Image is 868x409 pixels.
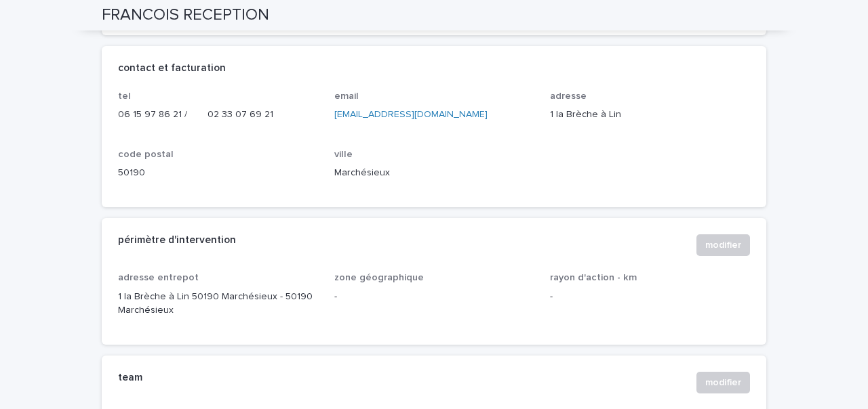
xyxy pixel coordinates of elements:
[118,234,236,246] h2: périmètre d'intervention
[118,150,174,159] span: code postal
[705,376,741,389] span: modifier
[102,5,269,25] h2: FRANCOIS RECEPTION
[334,91,359,101] span: email
[334,273,424,282] span: zone géographique
[550,290,750,304] p: -
[118,290,318,318] p: 1 la Brèche à Lin 50190 Marchésieux - 50190 Marchésieux
[334,290,534,304] p: -
[118,166,318,180] p: 50190
[118,273,199,282] span: adresse entrepot
[334,110,488,119] a: [EMAIL_ADDRESS][DOMAIN_NAME]
[118,91,131,101] span: tel
[705,238,741,252] span: modifier
[334,166,534,180] p: Marchésieux
[550,91,587,101] span: adresse
[118,62,226,74] h2: contact et facturation
[550,108,750,122] p: 1 la Brèche à Lin
[550,273,637,282] span: rayon d'action - km
[696,372,750,393] button: modifier
[696,234,750,256] button: modifier
[118,372,142,384] h2: team
[334,150,353,159] span: ville
[118,108,318,122] p: 06 15 97 86 21 / 02 33 07 69 21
